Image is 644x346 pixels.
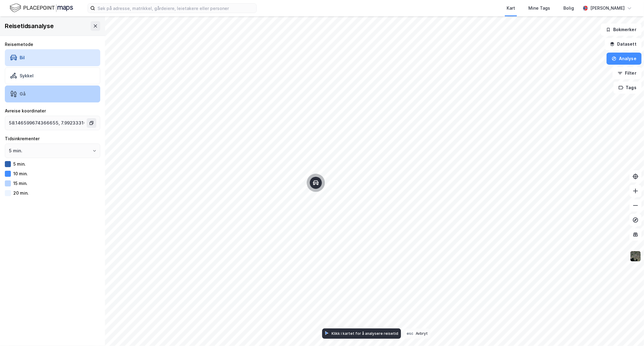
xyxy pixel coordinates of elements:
[5,135,100,142] div: Tidsinkrementer
[5,144,100,158] input: ClearOpen
[614,317,644,346] iframe: Chat Widget
[507,5,515,12] div: Kart
[92,148,97,153] button: Open
[614,317,644,346] div: Kontrollprogram for chat
[590,5,625,12] div: [PERSON_NAME]
[13,181,27,186] div: 15 min.
[20,91,26,96] div: Gå
[13,171,28,176] div: 10 min.
[332,331,399,336] div: Klikk i kartet for å analysere reisetid
[5,21,54,31] div: Reisetidsanalyse
[614,82,642,94] button: Tags
[630,251,641,262] img: 9k=
[310,177,322,189] div: Map marker
[95,4,256,13] input: Søk på adresse, matrikkel, gårdeiere, leietakere eller personer
[13,190,29,196] div: 20 min.
[605,38,642,50] button: Datasett
[5,41,100,48] div: Reisemetode
[20,73,34,78] div: Sykkel
[528,5,550,12] div: Mine Tags
[13,161,26,167] div: 5 min.
[563,5,574,12] div: Bolig
[406,331,415,336] div: esc
[5,116,88,130] input: Klikk i kartet for å velge avreisested
[20,55,25,60] div: Bil
[5,107,100,115] div: Avreise koordinater
[607,53,642,65] button: Analyse
[10,3,73,13] img: logo.f888ab2527a4732fd821a326f86c7f29.svg
[613,67,642,79] button: Filter
[416,331,428,336] div: Avbryt
[601,24,642,36] button: Bokmerker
